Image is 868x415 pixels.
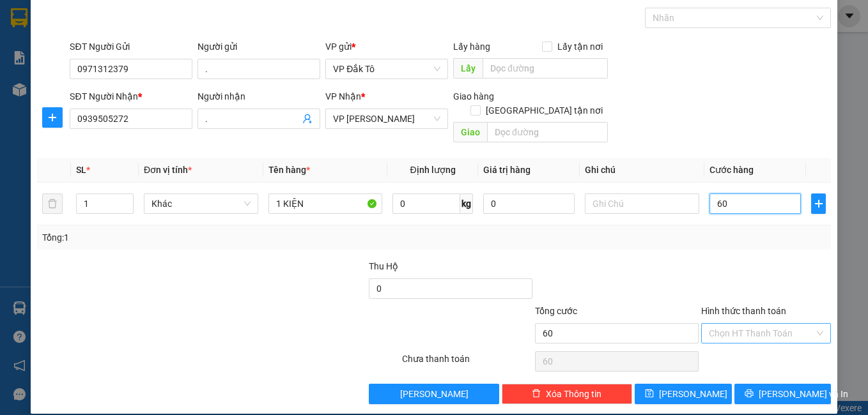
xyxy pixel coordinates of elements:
[483,58,608,79] input: Dọc đường
[734,384,832,404] button: printer[PERSON_NAME] và In
[701,306,786,316] label: Hình thức thanh toán
[42,107,63,128] button: plus
[532,389,541,399] span: delete
[144,165,192,175] span: Đơn vị tính
[812,199,825,209] span: plus
[369,261,398,271] span: Thu Hộ
[198,40,320,54] div: Người gửi
[70,40,192,54] div: SĐT Người Gửi
[460,193,473,214] span: kg
[552,40,608,54] span: Lấy tận nơi
[369,384,499,404] button: [PERSON_NAME]
[302,114,313,124] span: user-add
[645,389,654,399] span: save
[483,193,575,214] input: 0
[42,230,336,245] div: Tổng: 1
[268,165,310,175] span: Tên hàng
[400,387,469,401] span: [PERSON_NAME]
[333,109,440,128] span: VP Thành Thái
[811,193,826,214] button: plus
[42,193,63,214] button: delete
[580,158,704,183] th: Ghi chú
[70,89,192,103] div: SĐT Người Nhận
[325,91,361,102] span: VP Nhận
[410,165,456,175] span: Định lượng
[635,384,732,404] button: save[PERSON_NAME]
[502,384,632,404] button: deleteXóa Thông tin
[481,103,608,117] span: [GEOGRAPHIC_DATA] tận nơi
[43,112,62,123] span: plus
[76,165,86,175] span: SL
[453,41,490,52] span: Lấy hàng
[709,165,754,175] span: Cước hàng
[535,306,577,316] span: Tổng cước
[333,59,440,79] span: VP Đắk Tô
[325,40,448,54] div: VP gửi
[759,387,848,401] span: [PERSON_NAME] và In
[453,58,483,79] span: Lấy
[483,165,531,175] span: Giá trị hàng
[453,122,487,142] span: Giao
[268,193,383,214] input: VD: Bàn, Ghế
[401,352,534,374] div: Chưa thanh toán
[745,389,754,399] span: printer
[659,387,727,401] span: [PERSON_NAME]
[453,91,494,102] span: Giao hàng
[487,122,608,142] input: Dọc đường
[151,194,251,213] span: Khác
[546,387,601,401] span: Xóa Thông tin
[585,193,699,214] input: Ghi Chú
[198,89,320,103] div: Người nhận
